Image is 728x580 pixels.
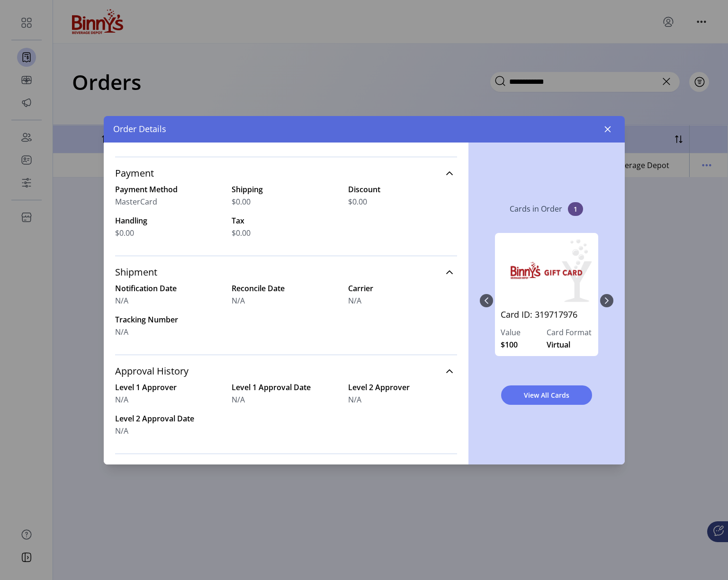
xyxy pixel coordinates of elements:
span: 1 [568,202,583,216]
label: Reconcile Date [232,283,341,294]
a: Shipment [115,262,457,283]
span: N/A [115,425,128,437]
span: $0.00 [115,227,134,239]
span: N/A [232,394,245,405]
a: Card ID: 319717976 [501,308,593,327]
span: N/A [348,295,361,306]
label: Level 2 Approval Date [115,413,224,424]
p: Cards in Order [510,203,562,214]
span: Payment [115,169,154,178]
a: Approval History [115,361,457,382]
label: Level 1 Approval Date [232,382,341,393]
span: $0.00 [232,196,251,207]
label: Notification Date [115,283,224,294]
button: View All Cards [501,385,592,405]
label: Discount [348,184,457,195]
label: Value [501,327,547,338]
span: N/A [115,394,128,405]
a: Payment [115,163,457,184]
span: $100 [501,339,518,350]
label: Level 2 Approver [348,382,457,393]
img: 319717976 [501,239,593,303]
span: $0.00 [232,227,251,239]
span: N/A [232,295,245,306]
span: N/A [115,326,128,338]
label: Level 1 Approver [115,382,224,393]
label: Tax [232,215,341,226]
span: N/A [348,394,361,405]
span: MasterCard [115,196,157,207]
label: Card Format [547,327,593,338]
label: Payment Method [115,184,224,195]
span: View All Cards [513,390,580,400]
span: Approval History [115,366,189,376]
label: Tracking Number [115,314,224,325]
div: Approval History [115,382,457,448]
div: Payment [115,184,457,250]
span: Shipment [115,268,157,277]
label: Carrier [348,283,457,294]
div: Shipment [115,283,457,349]
span: $0.00 [348,196,367,207]
span: N/A [115,295,128,306]
a: Account Details [115,460,457,481]
label: Handling [115,215,224,226]
span: Order Details [113,123,166,135]
span: Virtual [547,339,570,350]
div: 0 [493,223,600,378]
label: Shipping [232,184,341,195]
